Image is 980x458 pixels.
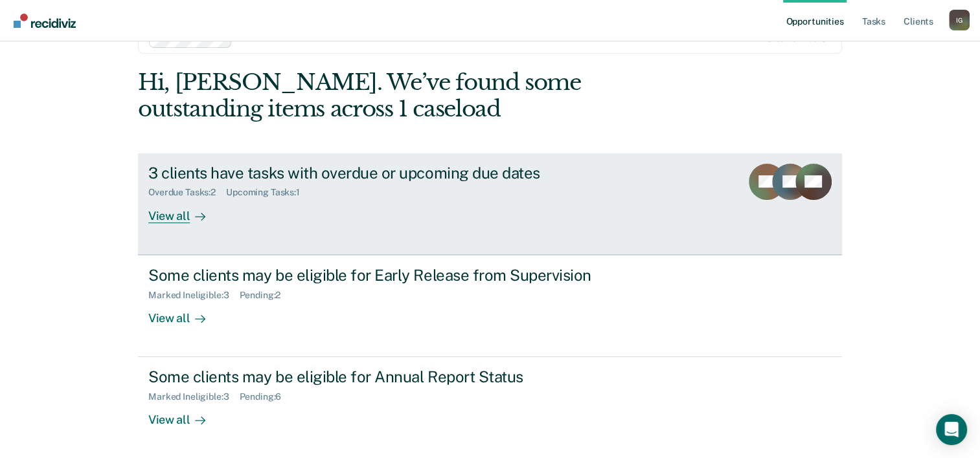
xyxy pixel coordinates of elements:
[138,69,701,122] div: Hi, [PERSON_NAME]. We’ve found some outstanding items across 1 caseload
[949,10,970,30] button: Profile dropdown button
[138,255,842,357] a: Some clients may be eligible for Early Release from SupervisionMarked Ineligible:3Pending:2View all
[148,187,226,198] div: Overdue Tasks : 2
[226,187,310,198] div: Upcoming Tasks : 1
[148,300,221,325] div: View all
[240,290,291,301] div: Pending : 2
[148,198,221,223] div: View all
[240,391,292,402] div: Pending : 6
[148,290,239,301] div: Marked Ineligible : 3
[148,266,603,285] div: Some clients may be eligible for Early Release from Supervision
[148,391,239,402] div: Marked Ineligible : 3
[14,14,76,28] img: Recidiviz
[148,164,603,182] div: 3 clients have tasks with overdue or upcoming due dates
[148,402,221,428] div: View all
[949,10,970,30] div: I G
[148,367,603,386] div: Some clients may be eligible for Annual Report Status
[936,414,967,445] div: Open Intercom Messenger
[138,153,842,255] a: 3 clients have tasks with overdue or upcoming due datesOverdue Tasks:2Upcoming Tasks:1View all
